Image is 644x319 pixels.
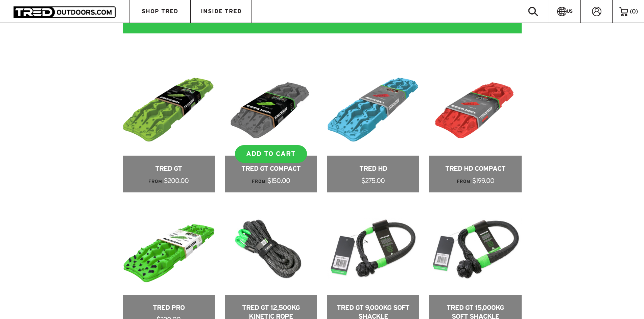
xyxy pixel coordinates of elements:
img: cart-icon [619,7,628,16]
a: ADD TO CART [235,145,307,163]
span: INSIDE TRED [201,8,242,14]
span: 0 [632,8,636,15]
span: ( ) [630,8,638,15]
span: SHOP TRED [142,8,178,14]
img: TRED Outdoors America [14,6,116,18]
